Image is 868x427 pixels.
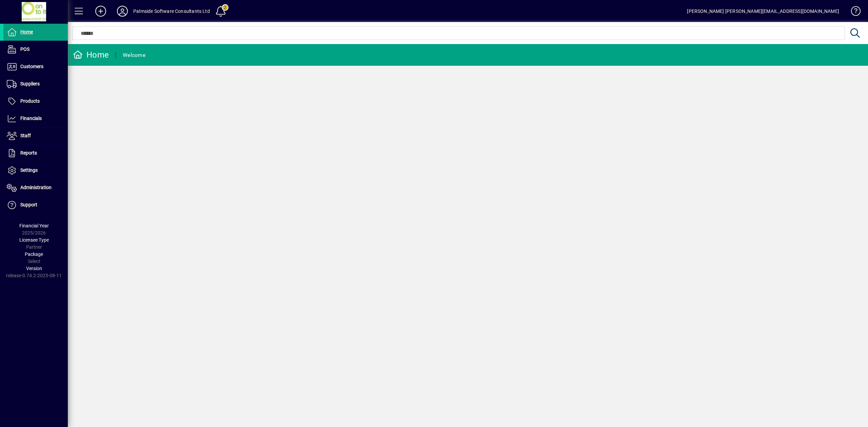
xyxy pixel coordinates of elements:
[133,6,210,17] div: Palmside Software Consultants Ltd
[20,81,40,86] span: Suppliers
[25,251,43,257] span: Package
[3,179,68,196] a: Administration
[3,197,68,213] a: Support
[123,50,145,61] div: Welcome
[846,1,860,23] a: Knowledge Base
[20,133,31,138] span: Staff
[90,5,112,17] button: Add
[19,237,49,243] span: Licensee Type
[20,98,40,104] span: Products
[20,185,52,190] span: Administration
[3,162,68,179] a: Settings
[20,64,43,69] span: Customers
[3,76,68,93] a: Suppliers
[3,41,68,58] a: POS
[20,116,42,121] span: Financials
[3,58,68,75] a: Customers
[20,29,33,35] span: Home
[20,167,38,173] span: Settings
[3,110,68,127] a: Financials
[73,49,109,60] div: Home
[112,5,133,17] button: Profile
[687,6,839,17] div: [PERSON_NAME] [PERSON_NAME][EMAIL_ADDRESS][DOMAIN_NAME]
[3,145,68,162] a: Reports
[3,127,68,144] a: Staff
[3,93,68,110] a: Products
[19,223,49,228] span: Financial Year
[20,46,29,52] span: POS
[26,266,42,271] span: Version
[20,150,37,156] span: Reports
[20,202,37,207] span: Support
